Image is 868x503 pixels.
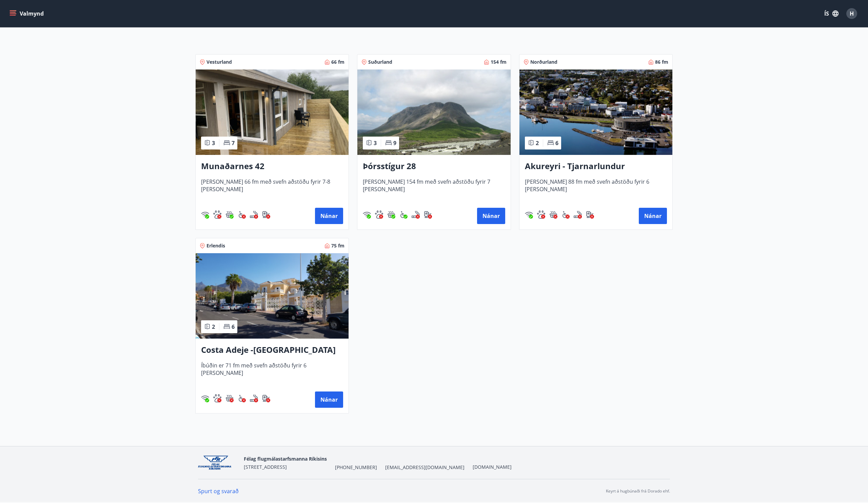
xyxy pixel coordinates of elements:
[331,242,344,249] span: 75 fm
[201,210,209,219] img: HJRyFFsYp6qjeUYhR4dAD8CaCEsnIFYZ05miwXoh.svg
[393,139,396,147] span: 9
[363,178,505,200] span: [PERSON_NAME] 154 fm með svefn aðstöðu fyrir 7 [PERSON_NAME]
[363,210,371,219] div: Þráðlaust net
[424,210,432,219] img: nH7E6Gw2rvWFb8XaSdRp44dhkQaj4PJkOoRYItBQ.svg
[201,178,343,200] span: [PERSON_NAME] 66 fm með svefn aðstöðu fyrir 7-8 [PERSON_NAME]
[530,59,557,65] span: Norðurland
[399,210,408,219] img: 8IYIKVZQyRlUC6HQIIUSdjpPGRncJsz2RzLgWvp4.svg
[387,210,395,219] div: Heitur pottur
[586,210,594,219] div: Hleðslustöð fyrir rafbíla
[363,210,371,219] img: HJRyFFsYp6qjeUYhR4dAD8CaCEsnIFYZ05miwXoh.svg
[525,160,667,173] h3: Akureyri - Tjarnarlundur
[196,69,349,155] img: Paella dish
[212,139,215,147] span: 3
[525,178,667,200] span: [PERSON_NAME] 88 fm með svefn aðstöðu fyrir 6 [PERSON_NAME]
[549,210,557,219] img: h89QDIuHlAdpqTriuIvuEWkTH976fOgBEOOeu1mi.svg
[250,394,258,402] div: Reykingar / Vape
[232,323,235,330] span: 6
[586,210,594,219] img: nH7E6Gw2rvWFb8XaSdRp44dhkQaj4PJkOoRYItBQ.svg
[555,139,558,147] span: 6
[238,210,246,219] img: 8IYIKVZQyRlUC6HQIIUSdjpPGRncJsz2RzLgWvp4.svg
[387,210,395,219] img: h89QDIuHlAdpqTriuIvuEWkTH976fOgBEOOeu1mi.svg
[213,394,221,402] img: pxcaIm5dSOV3FS4whs1soiYWTwFQvksT25a9J10C.svg
[519,69,672,155] img: Paella dish
[385,464,465,471] span: [EMAIL_ADDRESS][DOMAIN_NAME]
[375,210,383,219] div: Gæludýr
[424,210,432,219] div: Hleðslustöð fyrir rafbíla
[549,210,557,219] div: Heitur pottur
[525,210,533,219] img: HJRyFFsYp6qjeUYhR4dAD8CaCEsnIFYZ05miwXoh.svg
[206,59,232,65] span: Vesturland
[244,456,327,462] span: Félag flugmálastarfsmanna Ríkisins
[250,210,258,219] img: QNIUl6Cv9L9rHgMXwuzGLuiJOj7RKqxk9mBFPqjq.svg
[821,7,842,20] button: ÍS
[536,139,539,147] span: 2
[212,323,215,330] span: 2
[655,59,668,65] span: 86 fm
[537,210,545,219] img: pxcaIm5dSOV3FS4whs1soiYWTwFQvksT25a9J10C.svg
[525,210,533,219] div: Þráðlaust net
[561,210,570,219] img: 8IYIKVZQyRlUC6HQIIUSdjpPGRncJsz2RzLgWvp4.svg
[238,394,246,402] div: Aðgengi fyrir hjólastól
[198,456,238,470] img: jpzx4QWYf4KKDRVudBx9Jb6iv5jAOT7IkiGygIXa.png
[213,394,221,402] div: Gæludýr
[262,210,270,219] div: Hleðslustöð fyrir rafbíla
[201,394,209,402] div: Þráðlaust net
[477,208,505,224] button: Nánar
[196,253,349,339] img: Paella dish
[225,210,234,219] img: h89QDIuHlAdpqTriuIvuEWkTH976fOgBEOOeu1mi.svg
[213,210,221,219] img: pxcaIm5dSOV3FS4whs1soiYWTwFQvksT25a9J10C.svg
[639,208,667,224] button: Nánar
[606,488,670,494] p: Keyrt á hugbúnaði frá Dorado ehf.
[412,210,420,219] div: Reykingar / Vape
[201,362,343,384] span: Íbúðin er 71 fm með svefn aðstöðu fyrir 6 [PERSON_NAME]
[238,394,246,402] img: 8IYIKVZQyRlUC6HQIIUSdjpPGRncJsz2RzLgWvp4.svg
[213,210,221,219] div: Gæludýr
[331,59,344,65] span: 66 fm
[201,394,209,402] img: HJRyFFsYp6qjeUYhR4dAD8CaCEsnIFYZ05miwXoh.svg
[561,210,570,219] div: Aðgengi fyrir hjólastól
[225,210,234,219] div: Heitur pottur
[363,160,505,173] h3: Þórsstígur 28
[412,210,420,219] img: QNIUl6Cv9L9rHgMXwuzGLuiJOj7RKqxk9mBFPqjq.svg
[238,210,246,219] div: Aðgengi fyrir hjólastól
[844,5,860,22] button: H
[225,394,234,402] div: Heitur pottur
[8,7,46,20] button: menu
[399,210,408,219] div: Aðgengi fyrir hjólastól
[262,394,270,402] img: nH7E6Gw2rvWFb8XaSdRp44dhkQaj4PJkOoRYItBQ.svg
[315,208,343,224] button: Nánar
[574,210,582,219] img: QNIUl6Cv9L9rHgMXwuzGLuiJOj7RKqxk9mBFPqjq.svg
[262,210,270,219] img: nH7E6Gw2rvWFb8XaSdRp44dhkQaj4PJkOoRYItBQ.svg
[201,160,343,173] h3: Munaðarnes 42
[850,10,854,17] span: H
[537,210,545,219] div: Gæludýr
[198,487,239,495] a: Spurt og svarað
[335,464,377,471] span: [PHONE_NUMBER]
[201,210,209,219] div: Þráðlaust net
[368,59,392,65] span: Suðurland
[201,344,343,356] h3: Costa Adeje -[GEOGRAPHIC_DATA]
[473,464,512,470] a: [DOMAIN_NAME]
[206,242,225,249] span: Erlendis
[375,210,383,219] img: pxcaIm5dSOV3FS4whs1soiYWTwFQvksT25a9J10C.svg
[225,394,234,402] img: h89QDIuHlAdpqTriuIvuEWkTH976fOgBEOOeu1mi.svg
[374,139,377,147] span: 3
[315,391,343,408] button: Nánar
[357,69,510,155] img: Paella dish
[262,394,270,402] div: Hleðslustöð fyrir rafbíla
[250,210,258,219] div: Reykingar / Vape
[244,464,287,470] span: [STREET_ADDRESS]
[232,139,235,147] span: 7
[250,394,258,402] img: QNIUl6Cv9L9rHgMXwuzGLuiJOj7RKqxk9mBFPqjq.svg
[574,210,582,219] div: Reykingar / Vape
[491,59,507,65] span: 154 fm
